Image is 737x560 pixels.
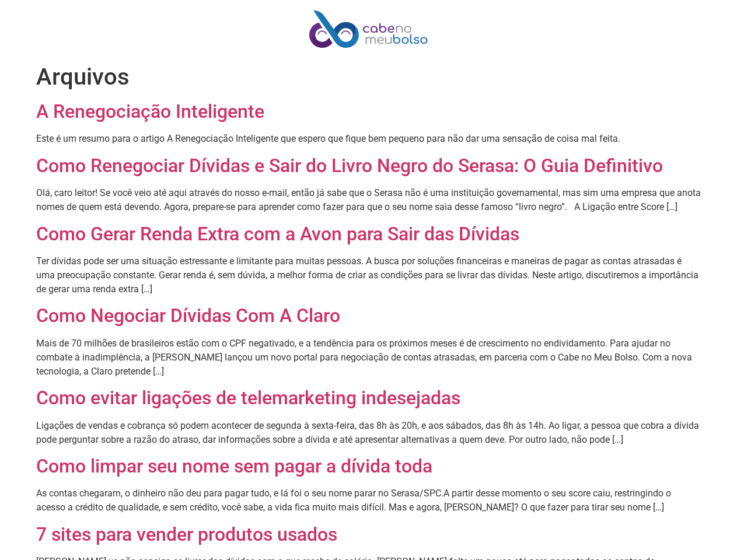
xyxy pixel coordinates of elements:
[36,132,701,146] p: Este é um resumo para o artigo A Renegociação Inteligente que espero que fique bem pequeno para n...
[36,100,264,123] a: A Renegociação Inteligente
[36,63,701,91] h1: Arquivos
[36,223,519,245] a: Como Gerar Renda Extra com a Avon para Sair das Dívidas
[36,304,340,327] a: Como Negociar Dívidas Com A Claro
[36,186,701,214] p: Olá, caro leitor! Se você veio até aqui através do nosso e-mail, então já sabe que o Serasa não é...
[36,387,460,409] a: Como evitar ligações de telemarketing indesejadas
[36,523,337,545] a: 7 sites para vender produtos usados
[36,419,701,447] p: Ligações de vendas e cobrança só podem acontecer de segunda à sexta-feira, das 8h às 20h, e aos s...
[36,455,432,477] a: Como limpar seu nome sem pagar a dívida toda
[36,254,701,296] p: Ter dívidas pode ser uma situação estressante e limitante para muitas pessoas. A busca por soluçõ...
[309,10,428,48] img: Cabe no Meu Bolso
[36,337,701,379] p: Mais de 70 milhões de brasileiros estão com o CPF negativado, e a tendência para os próximos mese...
[36,487,701,514] p: As contas chegaram, o dinheiro não deu para pagar tudo, e lá foi o seu nome parar no Serasa/SPC.A...
[36,155,663,177] a: Como Renegociar Dívidas e Sair do Livro Negro do Serasa: O Guia Definitivo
